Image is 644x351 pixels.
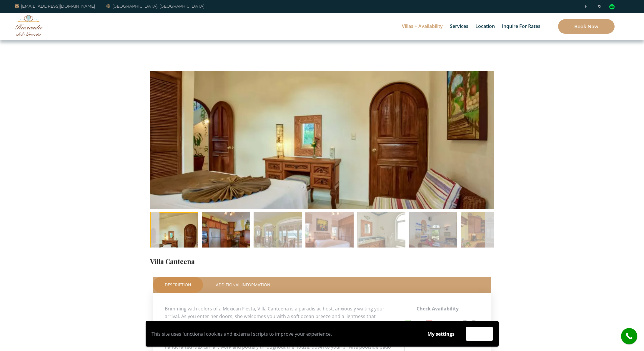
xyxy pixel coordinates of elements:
[152,330,416,338] p: This site uses functional cookies and external scripts to improve your experience.
[153,277,203,293] a: Description
[609,4,615,9] div: Read traveler reviews on Tripadvisor
[461,212,509,260] img: Canteena-Kitchen-Area-D-1024x682-1-150x150.jpg
[499,13,543,40] a: Inquire for Rates
[558,19,615,34] a: Book Now
[447,13,471,40] a: Services
[609,4,615,9] img: Tripadvisor_logomark.svg
[466,327,493,341] button: Accept
[621,328,637,344] a: call
[254,212,302,260] img: Canteena-Dining-Area-C-1024x682-1-150x150.jpg
[15,15,43,36] img: Awesome Logo
[106,3,204,10] a: [GEOGRAPHIC_DATA], [GEOGRAPHIC_DATA]
[204,277,282,293] a: Additional Information
[202,212,250,260] img: Canteena-Kitchen-Area-A-1024x682-1-150x150.jpg
[434,318,452,328] div: Unavailable
[422,327,460,341] button: My settings
[472,13,498,40] a: Location
[357,212,405,260] img: Canteena-1st-Floor-Bedroom-In-Suite-Bathroom-1024x682-1-150x150.jpg
[305,212,354,260] img: Canteena-1st-Floor-Queen-Garden-View-Bedroom-C-1024x682-1-150x150.jpg
[399,13,446,40] a: Villas + Availability
[15,3,95,10] a: [EMAIL_ADDRESS][DOMAIN_NAME]
[409,212,457,260] img: Canteena-Wet-Bar-1024x682-1-150x150.jpg
[150,257,195,266] a: Villa Canteena
[412,318,426,328] div: Available
[623,330,636,343] i: call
